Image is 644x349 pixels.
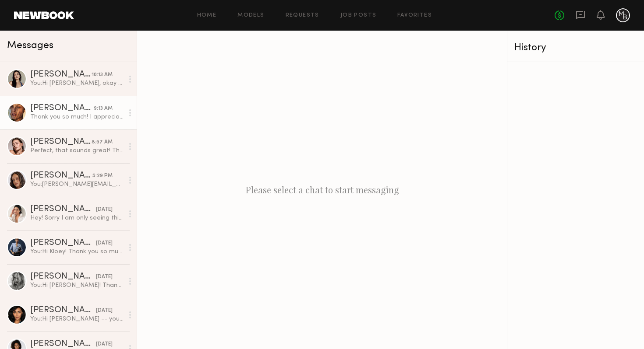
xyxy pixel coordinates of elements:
div: [PERSON_NAME] [30,104,94,113]
div: 8:57 AM [92,138,113,147]
a: Favorites [397,13,432,18]
span: Messages [7,41,53,51]
div: [PERSON_NAME] [30,272,96,281]
a: Job Posts [340,13,377,18]
div: 9:13 AM [94,105,113,113]
div: Perfect, that sounds great! Thanks 😊 [30,147,124,155]
div: [DATE] [96,239,113,248]
div: [PERSON_NAME] [30,306,96,315]
div: You: Hi [PERSON_NAME], okay great! Thank you for letting us know. We will be working on our call ... [30,79,124,87]
div: [PERSON_NAME] [30,340,96,349]
div: [DATE] [96,307,113,315]
a: Requests [286,13,319,18]
div: [PERSON_NAME] [30,239,96,248]
div: You: Hi [PERSON_NAME]! Thank you so much for submitting your self-tape — we loved your look! We’d... [30,281,124,290]
div: [PERSON_NAME] [30,70,92,79]
div: Thank you so much! I appreciate it. Talk soon :) [30,113,124,121]
div: [DATE] [96,340,113,349]
div: History [514,43,637,53]
div: Please select a chat to start messaging [137,31,507,349]
div: [DATE] [96,273,113,281]
div: 10:13 AM [92,71,113,79]
div: You: Hi Kloey! Thank you so much for attending/submitting your self-tape — we loved your look! We... [30,248,124,256]
div: Hey! Sorry I am only seeing this now. I am definitely interested. Is the shoot a few days? [30,214,124,222]
a: Home [197,13,217,18]
a: Models [237,13,264,18]
div: [PERSON_NAME] [30,205,96,214]
div: [DATE] [96,206,113,214]
div: [PERSON_NAME] [30,171,92,180]
div: [PERSON_NAME] [30,138,92,147]
div: You: [PERSON_NAME][EMAIL_ADDRESS][DOMAIN_NAME] is great [30,180,124,188]
div: You: Hi [PERSON_NAME] -- you can send a self-tape to [PERSON_NAME][EMAIL_ADDRESS][DOMAIN_NAME]. [30,315,124,323]
div: 5:29 PM [92,172,113,180]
